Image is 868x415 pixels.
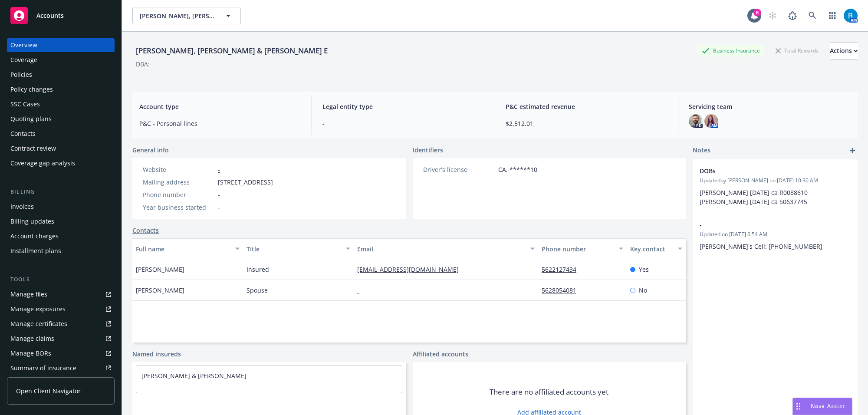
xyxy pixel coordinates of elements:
button: Actions [830,42,858,59]
div: DOBsUpdatedby [PERSON_NAME] on [DATE] 10:30 AM[PERSON_NAME] [DATE] ca R0088610 [PERSON_NAME] [DAT... [693,159,858,213]
a: Manage files [7,287,115,301]
a: SSC Cases [7,97,115,111]
span: DOBs [700,166,828,175]
a: add [847,145,858,156]
div: Account charges [10,229,59,243]
div: Total Rewards [771,45,823,56]
div: Business Insurance [697,45,764,56]
a: Accounts [7,3,115,28]
a: Overview [7,38,115,52]
div: Key contact [630,244,673,254]
span: Account type [139,102,301,111]
span: There are no affiliated accounts yet [490,387,608,397]
div: Driver's license [423,165,495,174]
div: SSC Cases [10,97,40,111]
span: [PERSON_NAME] [136,265,184,274]
div: Mailing address [143,178,214,187]
a: Start snowing [764,7,781,24]
a: Account charges [7,229,115,243]
a: Invoices [7,200,115,214]
button: Title [243,238,354,259]
a: Search [804,7,821,24]
span: Updated by [PERSON_NAME] on [DATE] 10:30 AM [700,177,851,184]
span: $2,512.01 [506,119,667,128]
div: Manage BORs [10,346,51,360]
div: Manage exposures [10,302,66,316]
div: Year business started [143,203,214,212]
a: Manage exposures [7,302,115,316]
div: [PERSON_NAME], [PERSON_NAME] & [PERSON_NAME] E [132,45,331,56]
a: Switch app [824,7,841,24]
span: P&C - Personal lines [139,119,301,128]
button: Nova Assist [792,398,852,415]
span: - [218,203,220,212]
div: 6 [753,9,761,16]
a: Coverage gap analysis [7,156,115,170]
button: Phone number [538,238,627,259]
button: Full name [132,238,243,259]
div: Phone number [143,190,214,199]
button: [PERSON_NAME], [PERSON_NAME] & [PERSON_NAME] E [132,7,241,24]
a: 5622127434 [542,265,583,273]
span: Identifiers [413,145,443,155]
a: Policies [7,68,115,82]
div: Billing [7,188,115,196]
div: DBA: - [136,59,152,69]
div: Billing updates [10,214,54,228]
span: Accounts [36,12,64,19]
div: Contacts [10,127,36,141]
a: Installment plans [7,244,115,258]
img: photo [689,114,703,128]
a: Summary of insurance [7,361,115,375]
a: Contacts [132,226,159,235]
span: [STREET_ADDRESS] [218,178,273,187]
span: Updated on [DATE] 6:54 AM [700,231,851,238]
a: - [357,286,366,294]
span: Yes [639,265,649,274]
a: Affiliated accounts [413,349,468,359]
a: 5628054081 [542,286,583,294]
span: [PERSON_NAME], [PERSON_NAME] & [PERSON_NAME] E [140,11,215,20]
div: Coverage [10,53,37,67]
a: Manage claims [7,332,115,346]
div: Manage claims [10,332,54,346]
span: P&C estimated revenue [506,102,667,111]
a: Report a Bug [784,7,801,24]
div: Contract review [10,142,56,155]
button: Email [354,238,538,259]
span: - [218,190,220,199]
div: Installment plans [10,244,61,258]
a: Policy changes [7,82,115,96]
div: Summary of insurance [10,361,76,375]
div: Email [357,244,525,254]
div: Website [143,165,214,174]
a: Quoting plans [7,112,115,126]
span: No [639,286,647,295]
a: Contacts [7,127,115,141]
a: [EMAIL_ADDRESS][DOMAIN_NAME] [357,265,466,273]
div: Policies [10,68,32,82]
div: Quoting plans [10,112,52,126]
img: photo [844,9,858,23]
span: Servicing team [689,102,851,111]
a: Manage certificates [7,317,115,331]
div: Full name [136,244,230,254]
div: Actions [830,43,858,59]
a: - [218,165,220,174]
div: Phone number [542,244,614,254]
div: Manage certificates [10,317,67,331]
a: Contract review [7,142,115,155]
span: [PERSON_NAME] [136,286,184,295]
span: Notes [693,145,710,156]
button: Key contact [627,238,686,259]
div: Title [247,244,341,254]
a: Coverage [7,53,115,67]
span: Insured [247,265,269,274]
span: - [322,119,484,128]
span: [PERSON_NAME]'s Cell: [PHONE_NUMBER] [700,242,822,250]
div: Manage files [10,287,47,301]
a: Named insureds [132,349,181,359]
div: Tools [7,275,115,284]
span: Legal entity type [322,102,484,111]
p: [PERSON_NAME] [DATE] ca R0088610 [PERSON_NAME] [DATE] ca S0637745 [700,188,851,206]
